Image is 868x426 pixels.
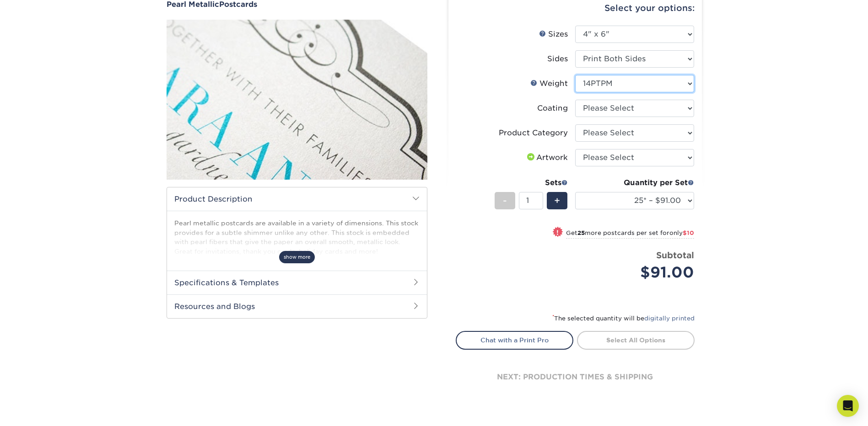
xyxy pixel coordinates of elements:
[556,228,559,237] span: !
[456,331,573,349] a: Chat with a Print Pro
[167,271,427,294] h2: Specifications & Templates
[683,229,694,236] span: $10
[837,395,859,417] div: Open Intercom Messenger
[499,128,568,138] div: Product Category
[503,194,507,208] span: -
[525,152,568,163] div: Artwork
[167,10,427,190] img: Pearl Metallic 01
[566,229,694,239] small: Get more postcards per set for
[174,218,420,256] p: Pearl metallic postcards are available in a variety of dimensions. This stock provides for a subt...
[656,250,694,260] strong: Subtotal
[495,177,568,188] div: Sets
[547,53,568,64] div: Sides
[644,315,695,322] a: digitally printed
[669,229,694,236] span: only
[537,103,568,114] div: Coating
[530,78,568,89] div: Weight
[552,315,695,322] small: The selected quantity will be
[456,350,695,405] div: next: production times & shipping
[279,251,315,263] span: show more
[554,194,560,208] span: +
[577,331,695,349] a: Select All Options
[167,294,427,318] h2: Resources and Blogs
[167,187,427,211] h2: Product Description
[582,261,694,283] div: $91.00
[575,177,694,188] div: Quantity per Set
[539,29,568,40] div: Sizes
[577,229,585,236] strong: 25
